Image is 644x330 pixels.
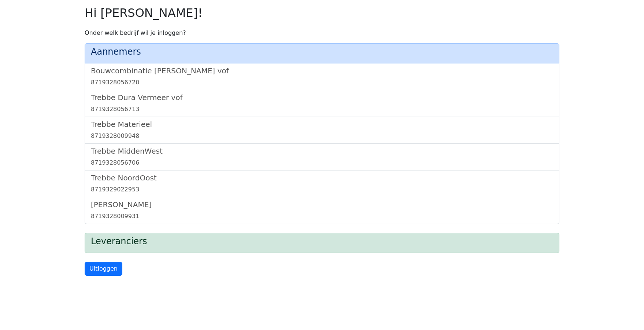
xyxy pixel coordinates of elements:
[91,120,553,140] a: Trebbe Materieel8719328009948
[85,29,559,37] p: Onder welk bedrijf wil je inloggen?
[91,105,553,114] div: 8719328056713
[91,200,553,221] a: [PERSON_NAME]8719328009931
[91,236,553,247] h4: Leveranciers
[91,158,553,167] div: 8719328056706
[91,66,553,75] h5: Bouwcombinatie [PERSON_NAME] vof
[91,93,553,102] h5: Trebbe Dura Vermeer vof
[91,132,553,140] div: 8719328009948
[91,93,553,114] a: Trebbe Dura Vermeer vof8719328056713
[91,66,553,87] a: Bouwcombinatie [PERSON_NAME] vof8719328056720
[91,47,553,57] h4: Aannemers
[91,173,553,182] h5: Trebbe NoordOost
[91,147,553,167] a: Trebbe MiddenWest8719328056706
[85,6,559,20] h2: Hi [PERSON_NAME]!
[91,173,553,194] a: Trebbe NoordOost8719329022953
[91,185,553,194] div: 8719329022953
[91,120,553,129] h5: Trebbe Materieel
[91,78,553,87] div: 8719328056720
[91,147,553,155] h5: Trebbe MiddenWest
[85,262,122,276] a: Uitloggen
[91,200,553,209] h5: [PERSON_NAME]
[91,212,553,221] div: 8719328009931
